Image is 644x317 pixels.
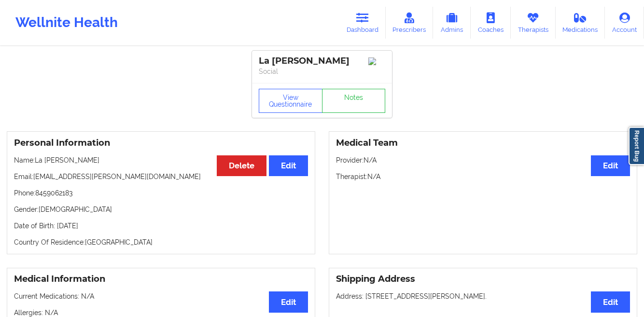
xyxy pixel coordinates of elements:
a: Coaches [471,7,511,39]
h3: Medical Information [14,274,308,285]
p: Social [259,67,385,76]
button: Edit [269,291,308,312]
p: Address: [STREET_ADDRESS][PERSON_NAME]. [336,291,630,301]
a: Report Bug [629,127,644,165]
p: Provider: N/A [336,155,630,165]
button: View Questionnaire [259,89,322,113]
p: Gender: [DEMOGRAPHIC_DATA] [14,205,308,214]
h3: Personal Information [14,138,308,149]
a: Account [605,7,644,39]
p: Name: La [PERSON_NAME] [14,155,308,165]
a: Notes [322,89,386,113]
button: Delete [217,155,266,176]
p: Date of Birth: [DATE] [14,221,308,231]
p: Current Medications: N/A [14,291,308,301]
a: Therapists [511,7,556,39]
p: Therapist: N/A [336,172,630,181]
a: Dashboard [339,7,386,39]
div: La [PERSON_NAME] [259,55,385,67]
a: Admins [433,7,471,39]
a: Medications [556,7,605,39]
p: Phone: 8459062183 [14,188,308,198]
a: Prescribers [386,7,434,39]
h3: Medical Team [336,138,630,149]
button: Edit [591,291,630,312]
button: Edit [591,155,630,176]
p: Email: [EMAIL_ADDRESS][PERSON_NAME][DOMAIN_NAME] [14,172,308,181]
button: Edit [269,155,308,176]
p: Country Of Residence: [GEOGRAPHIC_DATA] [14,237,308,247]
img: Image%2Fplaceholer-image.png [368,57,385,65]
h3: Shipping Address [336,274,630,285]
